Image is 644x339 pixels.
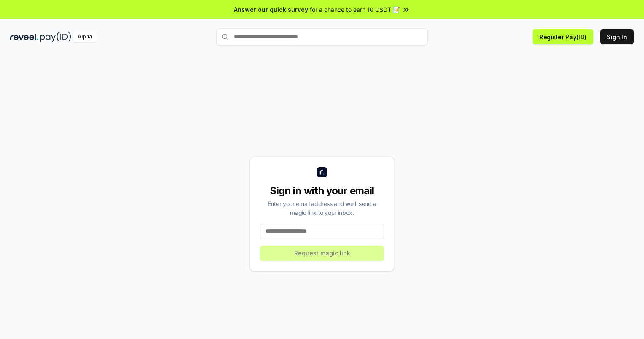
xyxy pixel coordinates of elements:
div: Alpha [73,32,97,42]
img: reveel_dark [10,32,38,42]
button: Register Pay(ID) [533,29,593,44]
img: pay_id [40,32,71,42]
div: Enter your email address and we’ll send a magic link to your inbox. [260,199,384,217]
button: Sign In [600,29,634,44]
img: logo_small [317,167,327,177]
span: for a chance to earn 10 USDT 📝 [310,5,400,14]
div: Sign in with your email [260,184,384,198]
span: Answer our quick survey [234,5,308,14]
